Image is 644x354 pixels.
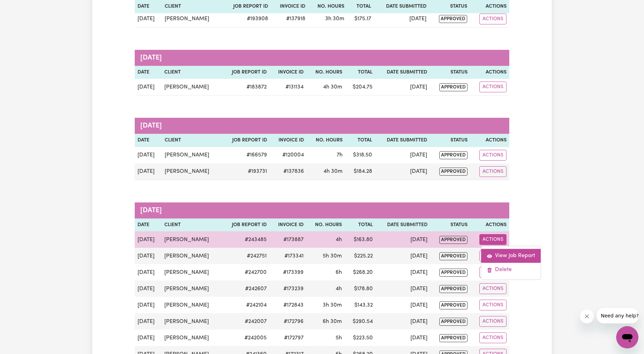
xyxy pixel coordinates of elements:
[135,66,162,79] th: Date
[479,300,506,310] button: Actions
[336,286,342,292] span: 4 hours
[135,134,162,147] th: Date
[221,264,269,280] td: # 242700
[479,166,506,177] button: Actions
[375,163,430,180] td: [DATE]
[221,79,269,95] td: # 183872
[376,264,430,280] td: [DATE]
[479,82,506,92] button: Actions
[135,202,509,218] caption: [DATE]
[270,163,307,180] td: #137836
[597,308,638,323] iframe: Message from company
[162,264,221,280] td: [PERSON_NAME]
[221,313,269,330] td: # 242007
[376,218,430,232] th: Date Submitted
[345,313,375,330] td: $ 290.54
[336,237,342,243] span: 4 hours
[222,147,270,163] td: # 166579
[269,66,306,79] th: Invoice ID
[439,301,468,309] span: approved
[375,79,430,95] td: [DATE]
[376,297,430,313] td: [DATE]
[323,253,342,259] span: 5 hours 30 minutes
[430,134,470,147] th: Status
[345,147,375,163] td: $ 318.50
[221,330,269,346] td: # 242005
[347,11,374,28] td: $ 175.17
[162,79,221,95] td: [PERSON_NAME]
[135,231,162,248] td: [DATE]
[439,236,468,244] span: approved
[221,297,269,313] td: # 242104
[269,231,306,248] td: #173887
[375,66,430,79] th: Date Submitted
[323,302,342,308] span: 3 hours 30 minutes
[222,163,270,180] td: # 193731
[345,231,375,248] td: $ 163.80
[336,270,342,275] span: 6 hours
[162,134,222,147] th: Client
[162,313,221,330] td: [PERSON_NAME]
[135,118,509,134] caption: [DATE]
[376,330,430,346] td: [DATE]
[430,218,470,232] th: Status
[439,83,468,91] span: approved
[616,326,638,348] iframe: Button to launch messaging window
[479,283,506,294] button: Actions
[135,163,162,180] td: [DATE]
[345,248,375,264] td: $ 225.22
[481,246,541,280] div: Actions
[135,313,162,330] td: [DATE]
[270,147,307,163] td: #120004
[270,134,307,147] th: Invoice ID
[323,169,343,174] span: 4 hours 30 minutes
[439,334,468,342] span: approved
[306,218,345,232] th: No. Hours
[481,249,541,263] a: View job report 243485
[269,79,306,95] td: #131134
[222,134,270,147] th: Job Report ID
[222,11,271,28] td: # 193908
[345,66,375,79] th: Total
[439,15,467,23] span: approved
[479,267,506,278] button: Actions
[269,264,306,280] td: #173399
[323,319,342,324] span: 6 hours 30 minutes
[306,66,345,79] th: No. Hours
[479,150,506,161] button: Actions
[430,66,470,79] th: Status
[580,309,594,323] iframe: Close message
[439,252,468,260] span: approved
[162,297,221,313] td: [PERSON_NAME]
[470,218,509,232] th: Actions
[135,264,162,280] td: [DATE]
[479,14,506,24] button: Actions
[345,280,375,297] td: $ 178.80
[4,5,42,10] span: Need any help?
[162,248,221,264] td: [PERSON_NAME]
[162,147,222,163] td: [PERSON_NAME]
[439,151,468,159] span: approved
[376,313,430,330] td: [DATE]
[376,280,430,297] td: [DATE]
[336,335,342,341] span: 5 hours
[345,297,375,313] td: $ 143.32
[135,280,162,297] td: [DATE]
[439,318,468,326] span: approved
[221,66,269,79] th: Job Report ID
[470,134,509,147] th: Actions
[162,280,221,297] td: [PERSON_NAME]
[325,16,344,22] span: 3 hours 30 minutes
[269,218,306,232] th: Invoice ID
[269,280,306,297] td: #173239
[135,248,162,264] td: [DATE]
[345,264,375,280] td: $ 268.20
[162,11,222,28] td: [PERSON_NAME]
[135,297,162,313] td: [DATE]
[375,134,430,147] th: Date Submitted
[345,79,375,95] td: $ 204.75
[135,147,162,163] td: [DATE]
[479,316,506,327] button: Actions
[470,66,509,79] th: Actions
[221,231,269,248] td: # 243485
